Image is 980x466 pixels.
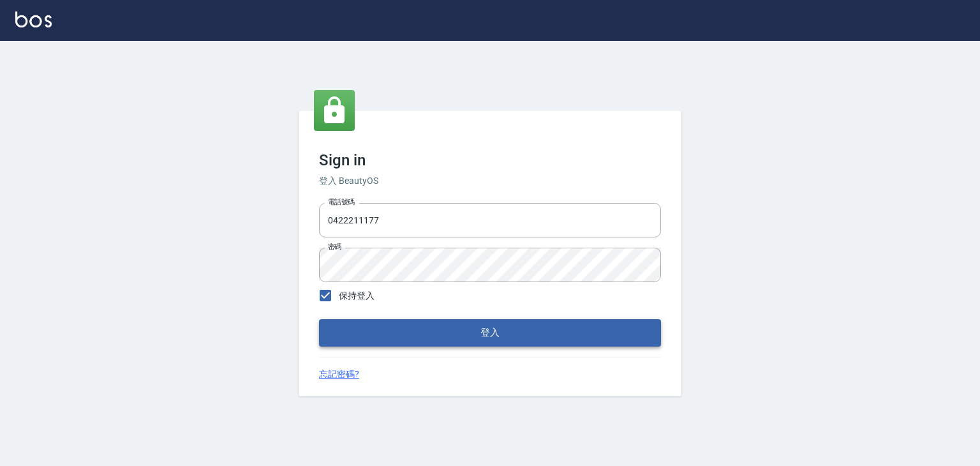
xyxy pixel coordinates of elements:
[319,319,661,346] button: 登入
[319,151,661,169] h3: Sign in
[319,368,359,381] a: 忘記密碼?
[328,242,341,252] label: 密碼
[339,289,375,303] span: 保持登入
[319,174,661,188] h6: 登入 BeautyOS
[15,11,52,27] img: Logo
[328,197,355,207] label: 電話號碼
